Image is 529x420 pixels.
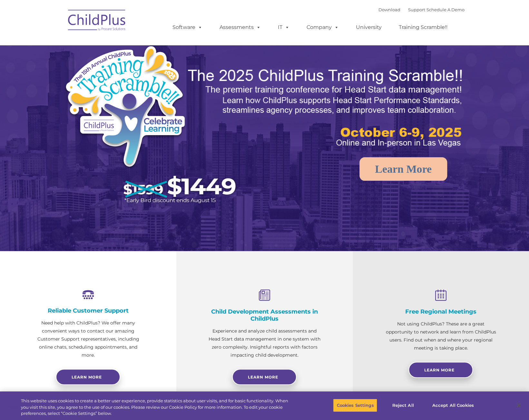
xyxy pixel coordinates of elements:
a: Learn more [56,369,120,385]
h4: Reliable Customer Support [32,307,144,314]
a: Learn More [408,362,473,378]
span: Learn more [72,375,102,379]
a: Learn More [359,157,447,181]
span: Learn More [248,375,278,379]
p: Experience and analyze child assessments and Head Start data management in one system with zero c... [209,327,320,359]
h4: Child Development Assessments in ChildPlus [209,308,320,322]
h4: Free Regional Meetings [385,308,497,315]
span: Last name [90,42,109,47]
span: Learn More [424,368,455,372]
button: Cookies Settings [333,398,377,412]
a: Schedule A Demo [426,7,465,12]
a: Support [408,7,425,12]
a: Download [378,7,400,12]
a: Training Scramble!! [392,21,454,34]
p: Not using ChildPlus? These are a great opportunity to network and learn from ChildPlus users. Fin... [385,320,497,352]
a: Assessments [213,21,267,34]
button: Reject All [383,398,423,412]
div: This website uses cookies to create a better user experience, provide statistics about user visit... [21,398,291,417]
button: Close [512,398,526,412]
a: Learn More [232,369,297,385]
a: Company [300,21,345,34]
a: IT [271,21,296,34]
a: University [349,21,388,34]
a: Software [166,21,209,34]
button: Accept All Cookies [428,398,477,412]
p: Need help with ChildPlus? We offer many convenient ways to contact our amazing Customer Support r... [32,319,144,359]
font: | [378,7,465,12]
img: ChildPlus by Procare Solutions [65,5,129,37]
span: Phone number [90,69,117,74]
